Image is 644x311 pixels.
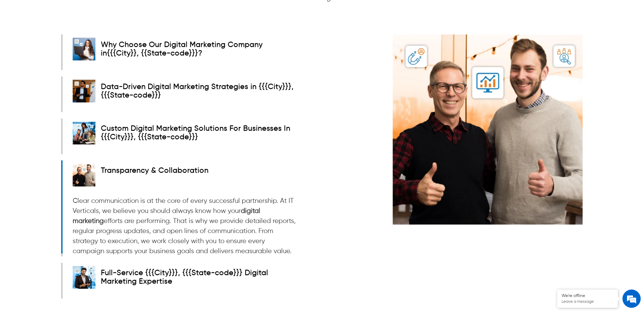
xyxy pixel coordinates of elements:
[100,3,114,18] div: Minimize live chat window
[101,125,290,141] strong: Custom Digital Marketing Solutions For Businesses In {{{City}}}, {{{State-code}}}
[32,34,102,42] div: Leave a message
[73,164,95,187] img: <h3><strong>Transparency &amp; Collaboration</strong></h3>
[393,34,583,225] img: Transparency & Collaboration
[101,41,263,57] strong: Why Choose Our Digital Marketing Company in
[73,266,95,289] img: <h3><strong>Full-Service {{{City}}}, {{{State-code}}} Digital Marketing Expertise</strong></h3>
[73,122,95,145] img: <h3><strong>Custom Digital Marketing Solutions For Businesses In {{{City}}}, {{{State-code}}}</st...
[48,160,77,164] em: Driven by SalesIQ
[562,299,614,304] p: Leave a message
[73,208,260,225] a: digital marketing
[110,50,195,57] strong: {{City}}, {{State-code}}
[10,37,26,40] img: logo_Zg8I0qSkbAqR2WFHt3p6CTuqpyXMFPubPcD2OT02zFN43Cy9FUNNG3NEPhM_Q1qe_.png
[89,188,110,196] em: Submit
[95,269,296,287] a: Full-Service {{{City}}}, {{{State-code}}} Digital Marketing Expertise
[562,293,614,299] div: We're offline
[101,167,209,175] strong: Transparency & Collaboration
[195,50,198,57] strong: }
[13,77,106,138] span: We are offline. Please leave us a message.
[101,270,268,286] strong: Full-Service {{{City}}}, {{{State-code}}} Digital Marketing Expertise
[101,83,294,99] strong: Data-Driven Digital Marketing Strategies in {{{City}}}, {{{State-code}}}
[107,50,110,57] strong: {
[3,166,116,188] textarea: Type your message and click 'Submit'
[198,50,203,57] strong: ?
[73,196,296,257] p: Clear communication is at the core of every successful partnership. At IT Verticals, we believe y...
[73,80,95,103] img: <h3><strong>Data-Driven Digital Marketing Strategies in {{{City}}}, {{{State-code}}}</strong></h3>
[73,38,95,61] img: <h2><strong>Why Choose Our Digital Marketing Company in </strong><strong>{</strong><strong>{{City...
[42,160,46,164] img: salesiqlogo_leal7QplfZFryJ6FIlVepeu7OftD7mt8q6exU6-34PB8prfIgodN67KcxXM9Y7JQ_.png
